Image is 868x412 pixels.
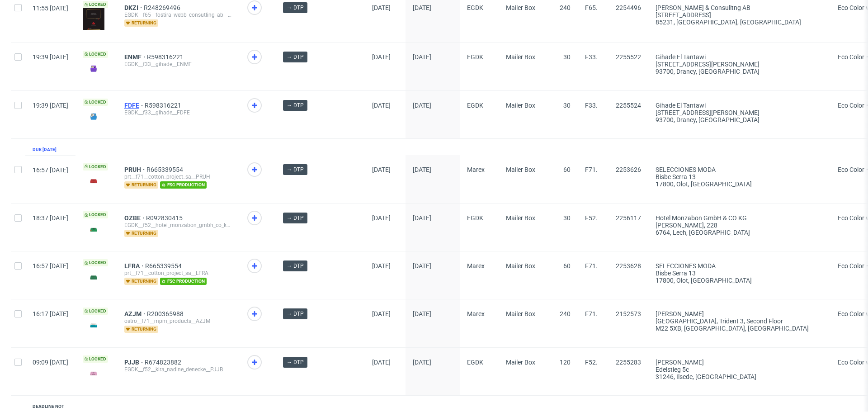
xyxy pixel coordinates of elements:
img: version_two_editor_design.png [83,8,104,30]
span: 120 [560,359,571,366]
span: Mailer Box [506,4,535,11]
div: prt__f71__cotton_project_sa__PRUH [124,173,233,180]
div: Hotel Monzabon GmbH & CO KG [656,214,823,222]
div: SELECCIONES MODA [656,166,823,173]
span: Marex [467,166,485,173]
span: [DATE] [413,262,431,270]
div: Bisbe Serra 13 [656,270,823,277]
span: → DTP [287,310,304,318]
a: R665339554 [145,262,184,270]
span: [DATE] [413,53,431,61]
span: 19:39 [DATE] [33,102,68,109]
span: [DATE] [413,359,431,366]
span: F65. [585,4,598,11]
span: [DATE] [413,214,431,222]
a: AZJM [124,310,147,317]
div: [STREET_ADDRESS][PERSON_NAME] [656,61,823,68]
div: [STREET_ADDRESS] [656,11,823,19]
span: 2255283 [616,359,641,366]
img: version_two_editor_design.png [83,367,104,379]
span: → DTP [287,53,304,61]
img: version_two_editor_design.png [83,110,104,123]
a: R248269496 [144,4,182,11]
a: PJJB [124,359,145,366]
span: [DATE] [372,310,391,317]
span: 60 [563,262,571,270]
a: LFRA [124,262,145,270]
div: 6764, Lech , [GEOGRAPHIC_DATA] [656,229,823,236]
img: version_two_editor_design.png [83,62,104,75]
span: Eco Color [838,262,864,270]
span: F33. [585,102,598,109]
span: returning [124,181,158,189]
span: R598316221 [147,53,185,61]
div: SELECCIONES MODA [656,262,823,270]
span: returning [124,230,158,237]
span: R598316221 [145,102,183,109]
span: → DTP [287,214,304,222]
span: Locked [83,308,108,315]
img: version_two_editor_design [83,223,104,236]
div: [PERSON_NAME] [656,310,823,317]
span: [DATE] [372,53,391,61]
div: Gihade El Tantawi [656,53,823,61]
span: Locked [83,99,108,106]
span: [DATE] [413,166,431,173]
div: 17800, Olot , [GEOGRAPHIC_DATA] [656,180,823,188]
span: 09:09 [DATE] [33,359,68,366]
span: [DATE] [372,359,391,366]
div: 17800, Olot , [GEOGRAPHIC_DATA] [656,277,823,284]
div: [PERSON_NAME], 228 [656,222,823,229]
div: [PERSON_NAME] & Consulitng AB [656,4,823,11]
div: 85231, [GEOGRAPHIC_DATA] , [GEOGRAPHIC_DATA] [656,19,823,26]
div: M22 5XB, [GEOGRAPHIC_DATA] , [GEOGRAPHIC_DATA] [656,325,823,332]
span: Mailer Box [506,53,535,61]
span: 30 [563,53,571,61]
span: Mailer Box [506,262,535,270]
span: 60 [563,166,571,173]
span: F71. [585,262,598,270]
span: fsc production [160,181,207,189]
span: fsc production [160,278,207,285]
div: [PERSON_NAME] [656,359,823,366]
span: 2254496 [616,4,641,11]
span: [DATE] [413,4,431,11]
img: version_two_editor_design [83,319,104,331]
span: [DATE] [372,214,391,222]
span: → DTP [287,166,304,174]
a: R665339554 [146,166,185,173]
span: Locked [83,51,108,58]
span: [DATE] [413,310,431,317]
div: EGDK__f52__hotel_monzabon_gmbh_co_kg__OZBE [124,222,233,229]
div: Due [DATE] [33,146,57,153]
a: PRUH [124,166,146,173]
span: 2152573 [616,310,641,317]
span: F33. [585,53,598,61]
a: R092830415 [146,214,184,222]
span: 30 [563,214,571,222]
span: Mailer Box [506,310,535,317]
span: 2255524 [616,102,641,109]
span: [DATE] [413,102,431,109]
span: [DATE] [372,4,391,11]
span: → DTP [287,4,304,12]
span: Marex [467,262,485,270]
span: EGDK [467,53,483,61]
div: Gihade El Tantawi [656,102,823,109]
a: DKZI [124,4,144,11]
span: → DTP [287,358,304,366]
span: [DATE] [372,166,391,173]
span: 30 [563,102,571,109]
img: version_two_editor_design [83,271,104,284]
span: Mailer Box [506,166,535,173]
span: 2255522 [616,53,641,61]
span: Eco Color [838,102,864,109]
span: Marex [467,310,485,317]
a: FDFE [124,102,145,109]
